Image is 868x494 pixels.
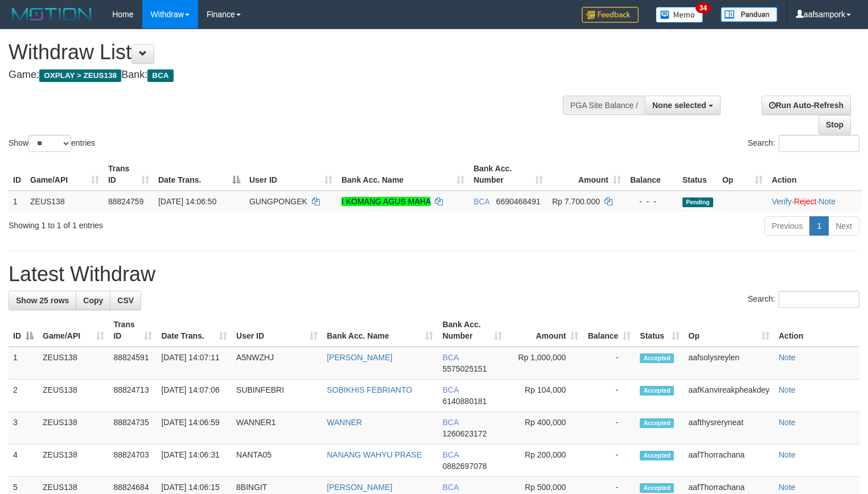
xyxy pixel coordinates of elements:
[507,380,583,412] td: Rp 104,000
[39,69,121,82] span: OXPLAY > ZEUS138
[154,158,245,191] th: Date Trans.: activate to sort column descending
[684,380,774,412] td: aafKanvireakpheakdey
[9,158,26,191] th: ID
[327,483,392,492] a: [PERSON_NAME]
[721,7,778,22] img: panduan.png
[678,158,718,191] th: Status
[327,353,392,362] a: [PERSON_NAME]
[583,314,635,347] th: Balance: activate to sort column ascending
[684,412,774,444] td: aafthysreryneat
[442,429,487,438] span: Copy 1260623172 to clipboard
[83,296,103,305] span: Copy
[232,347,322,380] td: A5NWZHJ
[779,291,859,308] input: Search:
[9,215,353,231] div: Showing 1 to 1 of 1 entries
[818,197,836,206] a: Note
[9,6,95,23] img: MOTION_logo.png
[442,418,458,427] span: BCA
[322,314,438,347] th: Bank Acc. Name: activate to sort column ascending
[337,158,469,191] th: Bank Acc. Name: activate to sort column ascending
[327,418,362,427] a: WANNER
[157,412,232,444] td: [DATE] 14:06:59
[583,412,635,444] td: -
[232,412,322,444] td: WANNER1
[26,158,104,191] th: Game/API: activate to sort column ascending
[442,364,487,373] span: Copy 5575025151 to clipboard
[9,412,38,444] td: 3
[496,197,541,206] span: Copy 6690468491 to clipboard
[442,483,458,492] span: BCA
[748,291,859,308] label: Search:
[109,412,157,444] td: 88824735
[779,385,796,394] a: Note
[748,135,859,152] label: Search:
[684,347,774,380] td: aafsolysreylen
[779,353,796,362] a: Note
[157,347,232,380] td: [DATE] 14:07:11
[635,314,684,347] th: Status: activate to sort column ascending
[109,380,157,412] td: 88824713
[442,385,458,394] span: BCA
[767,191,862,212] td: · ·
[442,450,458,459] span: BCA
[640,483,674,493] span: Accepted
[9,314,38,347] th: ID: activate to sort column descending
[818,115,851,134] a: Stop
[28,135,71,152] select: Showentries
[26,191,104,212] td: ZEUS138
[442,462,487,471] span: Copy 0882697078 to clipboard
[507,347,583,380] td: Rp 1,000,000
[474,197,489,206] span: BCA
[9,347,38,380] td: 1
[109,347,157,380] td: 88824591
[640,451,674,460] span: Accepted
[438,314,506,347] th: Bank Acc. Number: activate to sort column ascending
[507,314,583,347] th: Amount: activate to sort column ascending
[232,444,322,477] td: NANTA05
[9,444,38,477] td: 4
[652,101,706,110] span: None selected
[779,450,796,459] a: Note
[764,216,810,236] a: Previous
[38,314,109,347] th: Game/API: activate to sort column ascending
[696,3,711,13] span: 34
[640,386,674,396] span: Accepted
[645,96,721,115] button: None selected
[232,380,322,412] td: SUBINFEBRI
[442,397,487,406] span: Copy 6140880181 to clipboard
[794,197,817,206] a: Reject
[327,450,422,459] a: NANANG WAHYU PRASE
[9,41,567,64] h1: Withdraw List
[327,385,412,394] a: SOBIKHIS FEBRIANTO
[779,483,796,492] a: Note
[232,314,322,347] th: User ID: activate to sort column ascending
[552,197,600,206] span: Rp 7.700.000
[147,69,173,82] span: BCA
[507,412,583,444] td: Rp 400,000
[38,444,109,477] td: ZEUS138
[109,314,157,347] th: Trans ID: activate to sort column ascending
[548,158,626,191] th: Amount: activate to sort column ascending
[110,291,141,310] a: CSV
[767,158,862,191] th: Action
[9,380,38,412] td: 2
[772,197,792,206] a: Verify
[779,418,796,427] a: Note
[684,314,774,347] th: Op: activate to sort column ascending
[809,216,829,236] a: 1
[682,197,713,207] span: Pending
[656,7,704,23] img: Button%20Memo.svg
[640,418,674,428] span: Accepted
[684,444,774,477] td: aafThorrachana
[583,380,635,412] td: -
[762,96,851,115] a: Run Auto-Refresh
[469,158,548,191] th: Bank Acc. Number: activate to sort column ascending
[9,135,95,152] label: Show entries
[630,196,673,207] div: - - -
[104,158,154,191] th: Trans ID: activate to sort column ascending
[779,135,859,152] input: Search:
[640,353,674,363] span: Accepted
[38,380,109,412] td: ZEUS138
[9,263,859,286] h1: Latest Withdraw
[38,412,109,444] td: ZEUS138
